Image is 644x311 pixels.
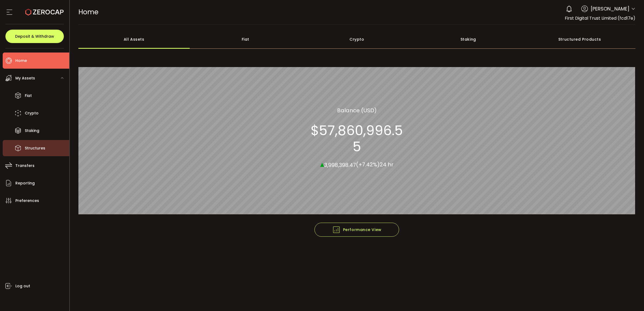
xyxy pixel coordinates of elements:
[413,30,524,49] div: Staking
[314,223,399,237] button: Performance View
[78,7,98,17] span: Home
[15,162,34,170] span: Transfers
[337,106,377,114] section: Balance (USD)
[15,282,30,290] span: Log out
[380,161,393,168] span: 24 hr
[15,34,54,38] span: Deposit & Withdraw
[25,144,45,152] span: Structures
[307,122,406,155] section: $57,860,996.55
[324,161,356,169] span: 3,998,398.47
[15,74,35,82] span: My Assets
[15,57,27,65] span: Home
[617,285,644,311] iframe: Chat Widget
[15,197,39,205] span: Preferences
[25,127,39,135] span: Staking
[332,226,382,234] span: Performance View
[5,30,64,43] button: Deposit & Withdraw
[356,161,380,168] span: (+7.42%)
[565,15,635,21] span: First Digital Trust Limited (fcd17e)
[25,92,32,100] span: Fiat
[78,30,190,49] div: All Assets
[591,5,629,12] span: [PERSON_NAME]
[524,30,636,49] div: Structured Products
[320,158,324,170] span: ▴
[301,30,413,49] div: Crypto
[190,30,301,49] div: Fiat
[15,179,35,187] span: Reporting
[25,109,39,117] span: Crypto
